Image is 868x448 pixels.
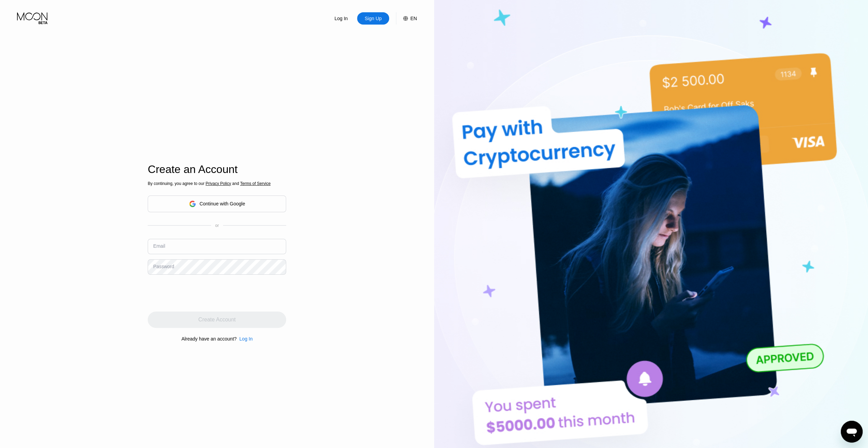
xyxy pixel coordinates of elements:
[239,336,253,342] div: Log In
[334,15,349,22] div: Log In
[357,12,389,25] div: Sign Up
[148,181,286,186] div: By continuing, you agree to our
[237,336,253,342] div: Log In
[148,280,251,306] iframe: reCAPTCHA
[325,12,357,25] div: Log In
[410,16,417,21] div: EN
[231,181,240,186] span: and
[240,181,270,186] span: Terms of Service
[841,421,863,443] iframe: Кнопка запуска окна обмена сообщениями
[181,336,237,342] div: Already have an account?
[148,196,286,212] div: Continue with Google
[153,243,165,249] div: Email
[215,223,219,228] div: or
[200,201,245,206] div: Continue with Google
[206,181,231,186] span: Privacy Policy
[396,12,417,25] div: EN
[148,163,286,176] div: Create an Account
[153,264,174,269] div: Password
[364,15,382,22] div: Sign Up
